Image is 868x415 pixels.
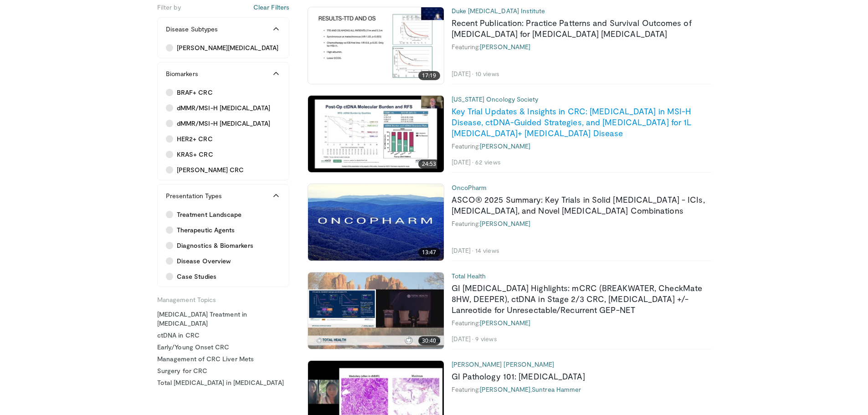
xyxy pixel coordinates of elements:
span: Therapeutic Agents [177,225,235,235]
span: dMMR/MSI-H [MEDICAL_DATA] [177,119,270,128]
span: [PERSON_NAME][MEDICAL_DATA] [177,43,278,52]
a: [US_STATE] Oncology Society [452,95,539,103]
div: Featuring: [452,43,711,51]
img: 05f13e7e-83eb-44eb-af52-85a72f5e42cc.620x360_q85_upscale.jpg [308,7,444,84]
span: Case Studies [177,272,216,281]
span: HER2+ CRC [177,134,213,143]
a: Suntrea Hammer [532,385,581,393]
span: Treatment Landscape [177,210,241,219]
a: GI Pathology 101: [MEDICAL_DATA] [452,371,585,381]
a: [PERSON_NAME] [480,43,530,51]
a: [PERSON_NAME] [480,220,530,227]
a: Total [MEDICAL_DATA] in [MEDICAL_DATA] [157,378,289,387]
button: Biomarkers [158,62,289,85]
span: [PERSON_NAME] CRC [177,165,244,174]
a: [PERSON_NAME] [480,385,530,393]
li: [DATE] [452,246,474,255]
li: [DATE] [452,70,474,78]
a: Duke [MEDICAL_DATA] Institute [452,7,545,15]
a: ctDNA in CRC [157,331,289,340]
a: ASCO® 2025 Summary: Key Trials in Solid [MEDICAL_DATA] - ICIs, [MEDICAL_DATA], and Novel [MEDICAL... [452,195,705,215]
div: Featuring: [452,220,711,228]
img: 5cc6bff9-0120-46ef-9b40-1365e6290d37.620x360_q85_upscale.jpg [308,96,444,172]
span: dMMR/MSI-H [MEDICAL_DATA] [177,103,270,113]
a: [PERSON_NAME] [480,142,530,150]
img: 0993dfaf-e578-4438-beba-12e17d8baf9b.620x360_q85_upscale.jpg [308,272,444,349]
button: Clear Filters [253,3,289,12]
div: Featuring: , [452,385,711,394]
span: KRAS+ CRC [177,150,213,159]
li: [DATE] [452,158,474,166]
a: Early/Young Onset CRC [157,343,289,352]
a: 24:53 [308,96,444,172]
div: Featuring: [452,319,711,327]
a: [MEDICAL_DATA] Treatment in [MEDICAL_DATA] [157,310,289,328]
li: 14 views [475,246,499,255]
span: 24:53 [418,159,440,169]
li: 9 views [475,335,497,343]
a: 13:47 [308,184,444,261]
a: [PERSON_NAME] [PERSON_NAME] [452,360,555,368]
a: GI [MEDICAL_DATA] Highlights: mCRC (BREAKWATER, CheckMate 8HW, DEEPER), ctDNA in Stage 2/3 CRC, [... [452,283,703,315]
a: Key Trial Updates & Insights in CRC: [MEDICAL_DATA] in MSI-H Disease, ctDNA-Guided Strategies, an... [452,106,692,138]
button: Presentation Types [158,184,289,207]
span: Diagnostics & Biomarkers [177,241,253,250]
button: Disease Subtypes [158,18,289,41]
a: 17:19 [308,7,444,84]
li: 62 views [475,158,501,166]
img: 5ed4e29e-b982-4911-987c-4f52e8759c98.620x360_q85_upscale.jpg [308,184,444,261]
span: 30:40 [418,336,440,345]
span: Disease Overview [177,256,231,266]
a: 30:40 [308,272,444,349]
a: Total Health [452,272,486,280]
span: 13:47 [418,248,440,257]
a: OncoPharm [452,184,487,191]
a: [PERSON_NAME] [480,319,530,327]
span: BRAF+ CRC [177,88,213,97]
h5: Management Topics [157,292,289,304]
span: 17:19 [418,71,440,80]
div: Featuring: [452,142,711,150]
a: Recent Publication: Practice Patterns and Survival Outcomes of [MEDICAL_DATA] for [MEDICAL_DATA] ... [452,18,692,39]
li: [DATE] [452,335,474,343]
li: 10 views [475,70,499,78]
a: Surgery for CRC [157,366,289,375]
a: Management of CRC Liver Mets [157,354,289,364]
